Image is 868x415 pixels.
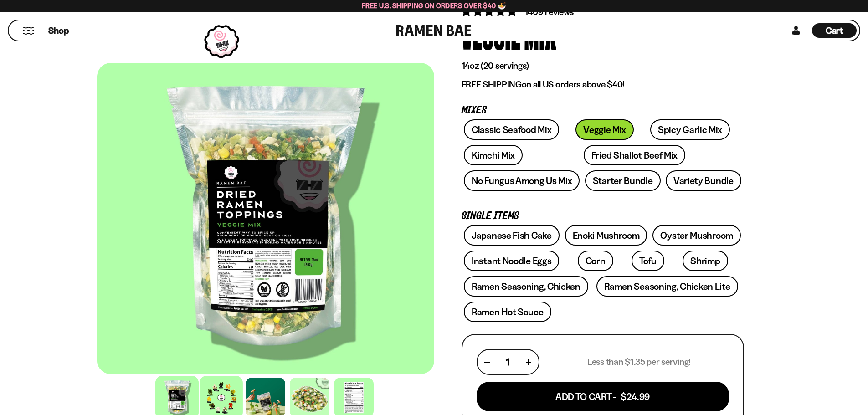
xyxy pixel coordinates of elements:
[587,356,691,368] p: Less than $1.35 per serving!
[650,119,730,140] a: Spicy Garlic Mix
[48,23,69,38] a: Shop
[464,145,523,165] a: Kimchi Mix
[652,225,741,246] a: Oyster Mushroom
[464,119,559,140] a: Classic Seafood Mix
[22,27,35,35] button: Mobile Menu Trigger
[506,356,509,368] span: 1
[462,60,744,72] p: 14oz (20 servings)
[666,170,741,191] a: Variety Bundle
[464,170,580,191] a: No Fungus Among Us Mix
[464,225,560,246] a: Japanese Fish Cake
[48,25,69,37] span: Shop
[683,251,728,271] a: Shrimp
[462,18,520,52] div: Veggie
[524,18,556,52] div: Mix
[462,79,744,90] p: on all US orders above $40!
[596,276,738,297] a: Ramen Seasoning, Chicken Lite
[584,145,685,165] a: Fried Shallot Beef Mix
[585,170,661,191] a: Starter Bundle
[477,382,729,411] button: Add To Cart - $24.99
[565,225,647,246] a: Enoki Mushroom
[464,302,551,322] a: Ramen Hot Sauce
[812,20,857,41] div: Cart
[462,212,744,220] p: Single Items
[362,1,506,10] span: Free U.S. Shipping on Orders over $40 🍜
[462,79,522,90] strong: FREE SHIPPING
[632,251,664,271] a: Tofu
[464,276,588,297] a: Ramen Seasoning, Chicken
[826,25,843,36] span: Cart
[462,106,744,115] p: Mixes
[464,251,559,271] a: Instant Noodle Eggs
[578,251,613,271] a: Corn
